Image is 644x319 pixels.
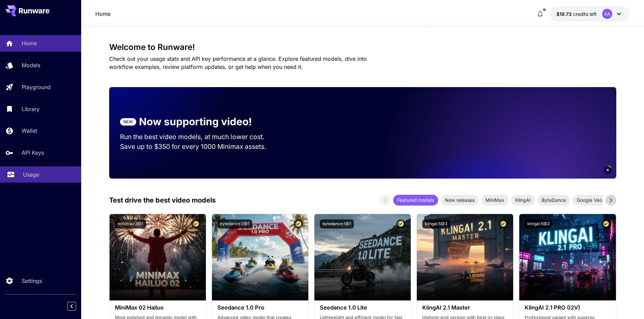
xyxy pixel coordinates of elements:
[22,149,44,157] p: API Keys
[72,300,81,312] div: Collapse sidebar
[115,219,146,229] button: minimax:3@1
[417,214,513,300] img: alt
[320,219,354,229] button: bytedance:1@1
[525,219,552,229] button: klingai:5@2
[481,195,508,206] div: MiniMax
[511,196,535,204] span: KlingAI
[110,214,206,300] img: alt
[115,304,200,311] h3: MiniMax 02 Hailuo
[511,195,535,206] div: KlingAI
[314,214,411,300] img: alt
[573,195,606,206] div: Google Veo
[320,304,405,311] h3: Seedance 1.0 Lite
[120,132,278,142] p: Run the best video models, at much lower cost.
[573,11,597,17] span: credits left
[22,83,51,91] p: Playground
[396,219,405,229] button: Certified Model – Vetted for best performance and includes a commercial license.
[422,219,450,229] button: klingai:5@3
[525,304,610,311] h3: KlingAI 2.1 PRO (I2V)
[556,10,597,18] div: $19.73337
[556,11,573,17] span: $19.73
[22,39,37,47] p: Home
[191,219,200,229] button: Certified Model – Vetted for best performance and includes a commercial license.
[481,196,508,204] span: MiniMax
[393,196,438,204] span: Featured models
[573,196,606,204] span: Google Veo
[123,119,133,125] p: NEW
[538,195,570,206] div: ByteDance
[109,195,216,205] p: Test drive the best video models
[601,219,611,229] button: Certified Model – Vetted for best performance and includes a commercial license.
[22,105,40,113] p: Library
[607,167,609,172] span: 6
[139,114,252,129] p: Now supporting video!
[294,219,303,229] button: Certified Model – Vetted for best performance and includes a commercial license.
[109,55,367,70] span: Check out your usage stats and API key performance at a glance. Explore featured models, dive int...
[538,196,570,204] span: ByteDance
[109,43,616,52] h3: Welcome to Runware!
[519,214,616,300] img: alt
[120,142,278,152] p: Save up to $350 for every 1000 Minimax assets.
[550,6,630,22] button: $19.73337AA
[602,9,612,19] div: AA
[422,304,508,311] h3: KlingAI 2.1 Master
[95,10,111,18] nav: breadcrumb
[441,196,479,204] span: New releases
[441,195,479,206] div: New releases
[217,219,252,229] button: bytedance:2@1
[23,170,39,179] p: Usage
[67,302,76,311] button: Collapse sidebar
[393,195,438,206] div: Featured models
[22,61,40,69] p: Models
[95,10,111,18] a: Home
[499,219,508,229] button: Certified Model – Vetted for best performance and includes a commercial license.
[22,127,37,135] p: Wallet
[22,277,42,285] p: Settings
[217,304,303,311] h3: Seedance 1.0 Pro
[212,214,308,300] img: alt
